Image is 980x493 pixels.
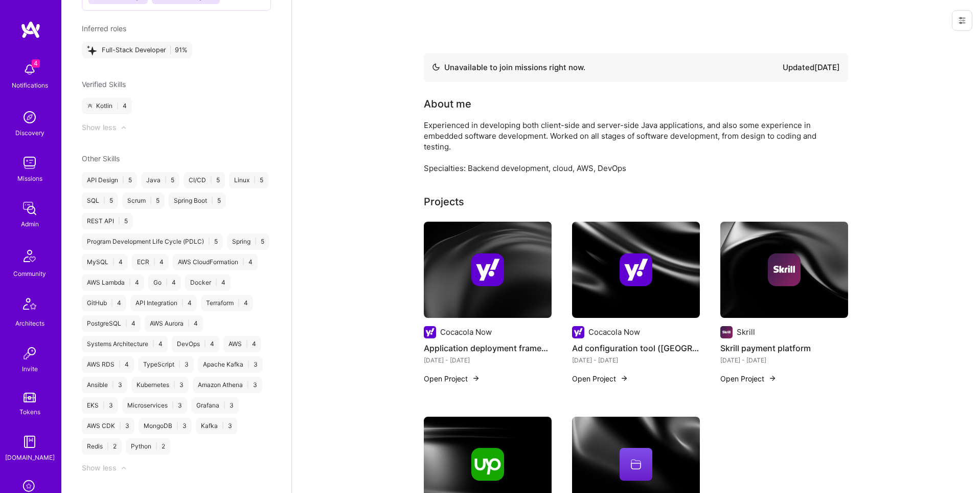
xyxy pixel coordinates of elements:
div: Ansible 3 [82,377,127,393]
i: icon ATeamGray [87,103,93,109]
span: | [155,442,157,451]
img: admin teamwork [19,198,40,219]
div: EKS 3 [82,397,118,414]
div: REST API 5 [82,213,133,229]
span: | [215,278,217,287]
span: | [178,360,180,369]
span: | [111,299,113,307]
img: cover [572,222,700,318]
span: 4 [32,59,40,68]
div: Show less [82,122,117,133]
img: discovery [19,107,40,127]
div: Linux 5 [229,172,268,188]
i: icon StarsPurple [87,46,97,55]
div: Apache Kafka 3 [198,356,263,373]
span: | [210,176,212,184]
span: | [173,381,175,389]
span: | [118,217,120,225]
span: | [223,401,225,410]
span: | [152,340,154,348]
div: MySQL 4 [82,254,128,270]
span: | [242,258,244,266]
div: Tokens [19,406,40,417]
img: arrow-right [620,374,628,382]
div: MongoDB 3 [139,418,192,434]
h4: Application deployment framework [424,341,552,355]
span: | [247,360,249,369]
div: Discovery [15,127,44,138]
span: | [238,299,240,307]
span: | [208,238,210,246]
img: Company logo [768,253,801,286]
div: GitHub 4 [82,295,126,311]
span: | [112,258,115,266]
div: AWS CloudFormation 4 [173,254,258,270]
span: | [129,278,131,287]
button: Open Project [572,373,628,384]
div: Kafka 3 [196,418,237,434]
span: | [222,422,224,430]
span: | [176,422,178,430]
span: Verified Skills [82,80,126,89]
span: | [246,340,248,348]
div: Go 4 [148,274,181,291]
img: arrow-right [472,374,480,382]
div: AWS RDS 4 [82,356,134,373]
span: | [188,319,190,328]
div: Experienced in developing both client-side and server-side Java applications, and also some exper... [424,120,833,174]
span: | [117,102,119,110]
h4: Skrill payment platform [720,341,848,355]
div: Skrill [737,327,755,337]
div: ECR 4 [132,254,169,270]
div: Python 2 [126,438,170,455]
div: Projects [424,194,464,209]
div: AWS 4 [223,336,261,352]
div: AWS Aurora 4 [145,315,203,332]
img: Company logo [620,253,652,286]
div: [DATE] - [DATE] [424,355,552,366]
div: Spring Boot 5 [169,192,226,209]
span: Inferred roles [82,24,126,33]
div: PostgreSQL 4 [82,315,141,332]
div: Architects [15,318,44,329]
img: Community [17,244,42,268]
span: | [165,176,167,184]
div: AWS Lambda 4 [82,274,144,291]
div: Microservices 3 [122,397,187,414]
div: Admin [21,219,39,229]
span: | [103,401,105,410]
div: Amazon Athena 3 [193,377,262,393]
div: Full-Stack Developer 91% [82,42,192,58]
div: Show less [82,463,117,473]
div: Missions [17,173,42,184]
div: TypeScript 3 [138,356,194,373]
div: AWS CDK 3 [82,418,134,434]
img: Invite [19,343,40,363]
span: | [119,422,121,430]
img: Company logo [424,326,436,338]
img: teamwork [19,153,40,173]
span: Other Skills [82,154,120,163]
span: | [204,340,206,348]
div: DevOps 4 [172,336,219,352]
div: Kubernetes 3 [131,377,189,393]
div: [DOMAIN_NAME] [5,452,55,463]
span: | [247,381,249,389]
div: Terraform 4 [201,295,253,311]
span: | [211,197,213,205]
div: [DATE] - [DATE] [720,355,848,366]
img: tokens [24,393,36,402]
span: | [112,381,114,389]
span: | [122,176,124,184]
span: | [125,319,127,328]
div: Grafana 3 [191,397,239,414]
span: | [254,176,256,184]
span: | [166,278,168,287]
div: Notifications [12,80,48,91]
img: cover [424,222,552,318]
div: SQL 5 [82,192,118,209]
img: Company logo [720,326,733,338]
img: Architects [17,293,42,318]
h4: Ad configuration tool ([GEOGRAPHIC_DATA]) [572,341,700,355]
div: API Design 5 [82,172,137,188]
